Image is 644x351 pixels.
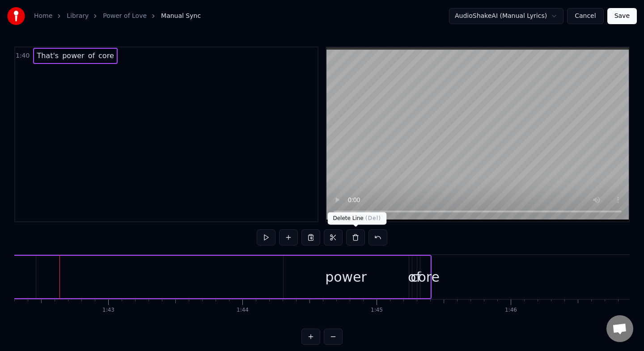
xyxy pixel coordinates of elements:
[102,307,114,314] div: 1:43
[97,51,115,61] span: core
[606,315,633,342] div: Open chat
[7,7,25,25] img: youka
[411,267,440,287] div: core
[161,12,201,21] span: Manual Sync
[67,12,89,21] a: Library
[16,51,30,60] span: 1:40
[371,307,383,314] div: 1:45
[567,8,603,24] button: Cancel
[61,51,85,61] span: power
[34,12,201,21] nav: breadcrumb
[36,51,59,61] span: That's
[237,307,249,314] div: 1:44
[607,8,637,24] button: Save
[328,212,387,225] div: Delete Line
[34,12,52,21] a: Home
[325,267,367,287] div: power
[505,307,517,314] div: 1:46
[103,12,147,21] a: Power of Love
[87,51,96,61] span: of
[365,215,381,221] span: ( Del )
[408,267,421,287] div: of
